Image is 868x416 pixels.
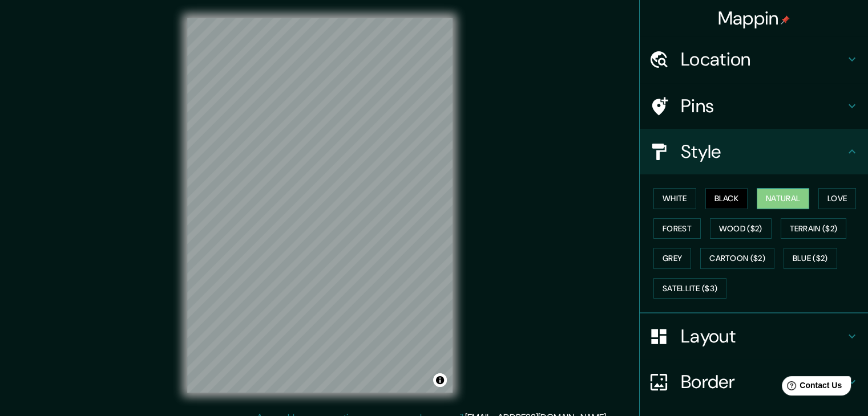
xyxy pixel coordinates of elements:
button: Black [705,188,748,209]
h4: Border [681,370,845,393]
h4: Style [681,140,845,163]
button: Wood ($2) [710,218,772,239]
button: Love [818,188,856,209]
button: White [653,188,696,209]
h4: Pins [681,95,845,117]
canvas: Map [187,18,453,393]
iframe: Help widget launcher [766,372,855,403]
h4: Mappin [718,7,790,30]
div: Pins [640,83,868,129]
div: Border [640,359,868,405]
div: Location [640,36,868,82]
img: pin-icon.png [781,15,790,25]
h4: Layout [681,325,845,348]
button: Forest [653,218,701,239]
button: Cartoon ($2) [700,248,774,269]
button: Terrain ($2) [781,218,847,239]
h4: Location [681,48,845,71]
div: Layout [640,313,868,359]
button: Natural [757,188,809,209]
button: Toggle attribution [433,373,447,387]
button: Blue ($2) [784,248,837,269]
div: Style [640,129,868,174]
button: Grey [653,248,691,269]
button: Satellite ($3) [653,278,726,299]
